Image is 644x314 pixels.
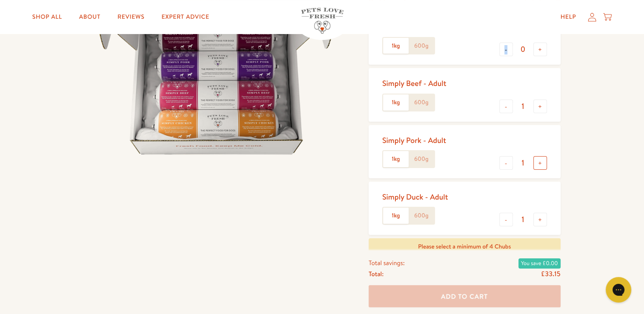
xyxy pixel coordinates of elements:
span: You save £0.00 [518,258,561,268]
button: Add To Cart [369,285,561,308]
div: Please select a minimum of 4 Chubs [369,238,561,255]
button: - [499,156,513,170]
label: 600g [409,151,434,167]
label: 1kg [383,38,409,54]
label: 1kg [383,151,409,167]
label: 600g [409,38,434,54]
div: Simply Beef - Adult [382,78,447,88]
label: 1kg [383,94,409,111]
a: About [72,9,107,26]
div: Simply Duck - Adult [382,192,448,202]
img: Pets Love Fresh [301,8,343,34]
label: 1kg [383,208,409,224]
div: Simply Pork - Adult [382,135,446,145]
button: + [533,213,547,226]
a: Help [554,9,583,26]
a: Expert Advice [155,9,216,26]
span: Total savings: [369,257,405,268]
label: 600g [409,94,434,111]
button: - [499,43,513,56]
button: - [499,213,513,226]
iframe: Gorgias live chat messenger [601,274,635,305]
span: Add To Cart [441,291,488,300]
button: + [533,100,547,113]
a: Reviews [111,9,151,26]
a: Shop All [26,9,69,26]
button: + [533,43,547,56]
label: 600g [409,208,434,224]
span: Total: [369,268,384,279]
button: + [533,156,547,170]
span: £33.15 [541,269,561,278]
button: - [499,100,513,113]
